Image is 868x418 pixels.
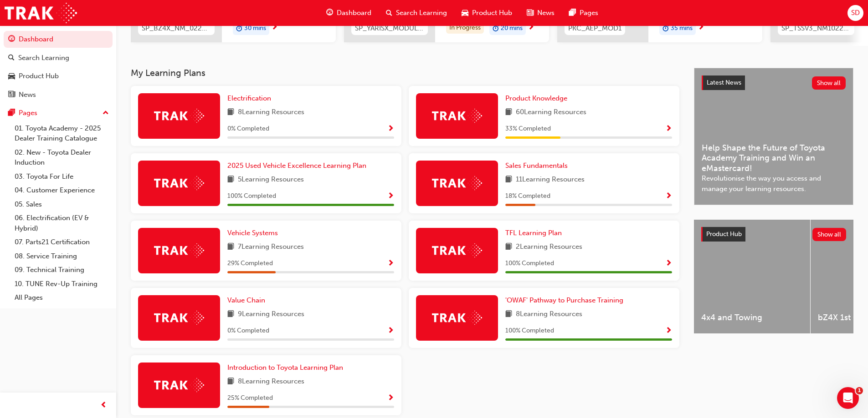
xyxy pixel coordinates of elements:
span: Show Progress [387,125,394,133]
a: 08. Service Training [11,249,113,263]
span: Show Progress [665,125,672,133]
a: 06. Electrification (EV & Hybrid) [11,211,113,235]
span: book-icon [505,309,512,320]
img: Trak [432,176,482,190]
a: Trak [5,3,77,23]
a: guage-iconDashboard [319,4,379,22]
span: PKC_AEP_MOD1 [568,23,621,34]
span: news-icon [527,7,534,19]
span: 1 [856,387,863,394]
button: Show Progress [665,325,672,337]
span: 11 Learning Resources [516,174,585,186]
button: Show Progress [387,393,394,404]
span: 'OWAF' Pathway to Purchase Training [505,296,623,304]
a: Introduction to Toyota Learning Plan [227,363,347,373]
img: Trak [154,176,204,190]
span: 18 % Completed [505,191,550,201]
a: Dashboard [4,31,113,48]
span: 100 % Completed [227,191,276,201]
span: 5 Learning Resources [238,174,304,186]
a: 05. Sales [11,197,113,212]
span: 8 Learning Resources [516,309,582,320]
button: Show all [812,76,846,90]
span: pages-icon [8,109,15,117]
a: Product HubShow all [701,227,846,242]
span: duration-icon [236,23,242,35]
span: Show Progress [665,192,672,201]
span: 35 mins [671,23,693,34]
span: book-icon [505,242,512,253]
img: Trak [432,311,482,325]
span: SP_BZ4X_NM_0224_EL01 [142,23,211,34]
span: Latest News [707,79,741,86]
span: Dashboard [337,8,371,18]
img: Trak [154,311,204,325]
span: 2 Learning Resources [516,242,582,253]
a: 10. TUNE Rev-Up Training [11,277,113,291]
a: 07. Parts21 Certification [11,235,113,249]
span: Pages [580,8,598,18]
span: next-icon [528,24,534,32]
span: Show Progress [387,192,394,201]
a: Latest NewsShow all [702,76,846,90]
span: 100 % Completed [505,258,554,269]
img: Trak [432,243,482,257]
span: book-icon [505,107,512,118]
span: 25 % Completed [227,393,273,403]
span: next-icon [698,24,704,32]
a: Product Hub [4,68,113,85]
a: All Pages [11,291,113,305]
span: 0 % Completed [227,124,269,134]
span: Revolutionise the way you access and manage your learning resources. [702,173,846,194]
span: Search Learning [396,8,447,18]
a: car-iconProduct Hub [454,4,519,22]
a: 01. Toyota Academy - 2025 Dealer Training Catalogue [11,121,113,146]
button: Show Progress [387,325,394,337]
span: SD [851,8,860,18]
span: 8 Learning Resources [238,107,304,118]
img: Trak [154,109,204,123]
span: book-icon [227,309,234,320]
button: Show Progress [387,123,394,135]
a: Vehicle Systems [227,228,282,238]
button: Show all [812,228,847,241]
span: Vehicle Systems [227,229,278,237]
span: car-icon [8,72,15,81]
span: 9 Learning Resources [238,309,304,320]
div: Product Hub [19,71,59,81]
span: Product Hub [472,8,512,18]
span: Introduction to Toyota Learning Plan [227,363,343,372]
span: Help Shape the Future of Toyota Academy Training and Win an eMastercard! [702,143,846,174]
span: Show Progress [387,394,394,403]
a: search-iconSearch Learning [379,4,454,22]
a: news-iconNews [519,4,562,22]
span: pages-icon [569,7,576,19]
button: SD [847,5,863,21]
span: car-icon [462,7,468,19]
a: Latest NewsShow allHelp Shape the Future of Toyota Academy Training and Win an eMastercard!Revolu... [694,68,853,205]
span: search-icon [8,54,15,62]
button: DashboardSearch LearningProduct HubNews [4,29,113,105]
span: 30 mins [244,23,266,34]
span: News [537,8,555,18]
button: Show Progress [387,258,394,269]
span: prev-icon [100,400,107,411]
span: Show Progress [665,327,672,335]
button: Show Progress [665,191,672,202]
a: 2025 Used Vehicle Excellence Learning Plan [227,161,370,171]
span: 60 Learning Resources [516,107,586,118]
img: Trak [154,378,204,392]
a: News [4,86,113,103]
span: search-icon [386,7,392,19]
span: Value Chain [227,296,265,304]
span: Show Progress [665,260,672,268]
a: TFL Learning Plan [505,228,565,238]
span: SP_TSSV3_NM1022_EL [781,23,851,34]
span: duration-icon [663,23,669,35]
span: duration-icon [493,23,499,35]
span: Electrification [227,94,271,102]
a: 09. Technical Training [11,263,113,277]
span: book-icon [227,107,234,118]
a: Sales Fundamentals [505,161,571,171]
a: Product Knowledge [505,93,571,104]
